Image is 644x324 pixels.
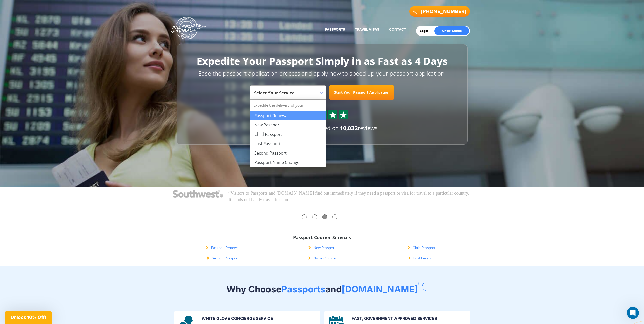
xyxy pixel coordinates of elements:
[408,246,435,250] a: Child Passport
[420,29,432,33] a: Login
[329,111,337,119] img: Sprite St
[250,100,326,111] strong: Expedite the delivery of your:
[202,316,315,322] p: WHITE GLOVE CONCIERGE SERVICE
[308,256,336,260] a: Name Change
[342,284,418,294] span: [DOMAIN_NAME]
[5,311,52,324] div: Unlock 10% Off!
[206,246,239,250] a: Passport Renewal
[254,90,295,96] span: Select Your Service
[340,111,347,119] img: Sprite St
[228,190,471,203] p: “Visitors to Passports and [DOMAIN_NAME] find out immediately if they need a passport or visa for...
[250,139,326,148] li: Lost Passport
[281,284,325,294] span: Passports
[308,246,335,250] a: New Passport
[627,307,639,319] iframe: Intercom live chat
[174,284,470,294] h2: Why Choose and
[177,235,468,240] h3: Passport Courier Services
[254,87,321,102] span: Select Your Service
[408,256,435,260] a: Lost Passport
[325,27,345,32] a: Passports
[352,316,465,322] p: FAST, GOVERNMENT APPROVED SERVICES
[250,158,326,167] li: Passport Name Change
[171,17,206,40] a: Passports & [DOMAIN_NAME]
[340,124,377,132] span: reviews
[188,69,456,78] p: Ease the passport application process and apply now to speed up your passport application.
[421,9,466,15] a: [PHONE_NUMBER]
[250,130,326,139] li: Child Passport
[250,111,326,120] li: Passport Renewal
[355,27,379,32] a: Travel Visas
[250,85,326,100] span: Select Your Service
[173,190,223,198] img: Southwest
[340,124,358,132] strong: 10,032
[250,148,326,158] li: Second Passport
[250,120,326,130] li: New Passport
[188,55,456,67] h1: Expedite Your Passport Simply in as Fast as 4 Days
[11,315,46,320] span: Unlock 10% Off!
[389,27,406,32] a: Contact
[315,124,339,132] span: based on
[329,85,394,100] a: Start Your Passport Application
[207,256,238,260] a: Second Passport
[250,100,326,167] li: Expedite the delivery of your:
[434,26,469,35] a: Check Status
